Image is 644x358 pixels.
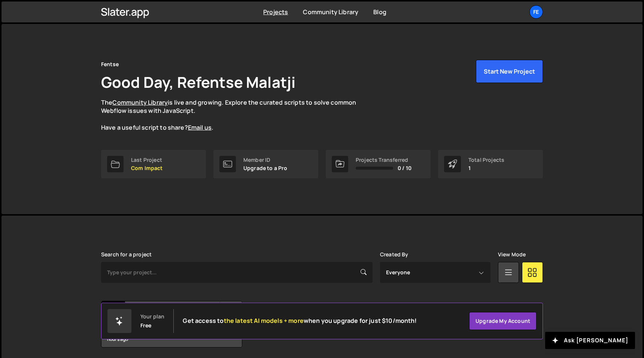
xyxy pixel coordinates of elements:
[545,332,635,349] button: Ask [PERSON_NAME]
[243,165,288,171] p: Upgrade to a Pro
[101,150,206,178] a: Last Project Com Impact
[243,157,288,163] div: Member ID
[101,262,373,283] input: Type your project...
[101,251,152,257] label: Search for a project
[101,60,119,69] div: Fentse
[398,165,411,171] span: 0 / 10
[263,8,288,16] a: Projects
[183,317,417,324] h2: Get access to when you upgrade for just $10/month!
[101,301,125,325] div: Co
[476,60,543,83] button: Start New Project
[529,5,543,19] a: Fe
[469,312,537,330] a: Upgrade my account
[303,8,358,16] a: Community Library
[373,8,386,16] a: Blog
[112,98,168,107] a: Community Library
[140,322,152,328] div: Free
[224,317,304,325] span: the latest AI models + more
[356,157,411,163] div: Projects Transferred
[101,98,371,132] p: The is live and growing. Explore the curated scripts to solve common Webflow issues with JavaScri...
[380,251,408,257] label: Created By
[101,72,295,92] h1: Good Day, Refentse Malatji
[498,251,526,257] label: View Mode
[468,157,504,163] div: Total Projects
[140,314,164,320] div: Your plan
[101,301,242,348] a: Co Com Impact Created by [PERSON_NAME] 1 page, last updated by [PERSON_NAME] about 13 hours ago
[188,123,212,132] a: Email us
[131,157,163,163] div: Last Project
[131,165,163,171] p: Com Impact
[468,165,504,171] p: 1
